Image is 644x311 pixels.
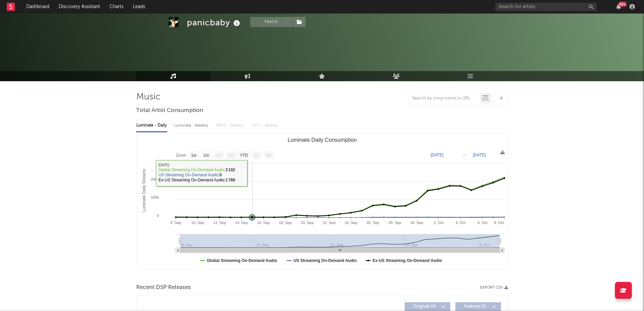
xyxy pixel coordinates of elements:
span: Total Artist Consumption [136,107,203,115]
text: 20. Sep [301,221,313,225]
span: Originals ( 4 ) [409,305,440,309]
text: YTD [240,153,248,158]
text: All [266,153,270,158]
text: 26. Sep [366,221,379,225]
text: 14. Sep [235,221,248,225]
text: 1y [254,153,258,158]
text: 18. Sep [279,221,292,225]
input: Search for artists [495,3,597,11]
div: 99 + [618,2,627,7]
button: Features(0) [455,302,501,311]
text: 8. Oct [494,221,504,225]
button: Originals(4) [405,302,450,311]
text: Ex-US Streaming On-Demand Audio [373,258,442,263]
text: Luminate Daily Streams [142,169,146,212]
text: 4. Oct [455,221,465,225]
text: 0 [157,214,159,218]
text: 28. Sep [388,221,401,225]
text: 200k [151,177,159,181]
text: Zoom [176,153,186,158]
text: 16. Sep [257,221,270,225]
text: 6. Oct [477,221,487,225]
div: panicbaby [187,17,242,28]
text: 3m [216,153,221,158]
text: 8. Sep [170,221,181,225]
text: 1m [203,153,209,158]
div: Luminate - Daily [136,120,167,131]
div: Luminate - Weekly [174,120,210,131]
text: 1w [191,153,196,158]
input: Search by song name or URL [409,96,480,101]
text: 24. Sep [344,221,357,225]
span: Features ( 0 ) [460,305,491,309]
text: Luminate Daily Consumption [287,137,357,143]
text: 30. Sep [410,221,423,225]
text: 22. Sep [323,221,335,225]
text: 10. Sep [191,221,204,225]
text: Global Streaming On-Demand Audio [207,258,277,263]
button: Track [250,17,292,27]
text: 2. Oct [433,221,443,225]
svg: Luminate Daily Consumption [137,134,508,270]
text: 6m [228,153,234,158]
text: 12. Sep [213,221,226,225]
text: → [462,153,466,157]
text: 100k [151,195,159,199]
button: 99+ [616,4,621,9]
button: Export CSV [480,286,508,290]
span: Recent DSP Releases [136,284,191,292]
text: [DATE] [473,153,486,157]
text: [DATE] [431,153,444,157]
text: US Streaming On-Demand Audio [293,258,357,263]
